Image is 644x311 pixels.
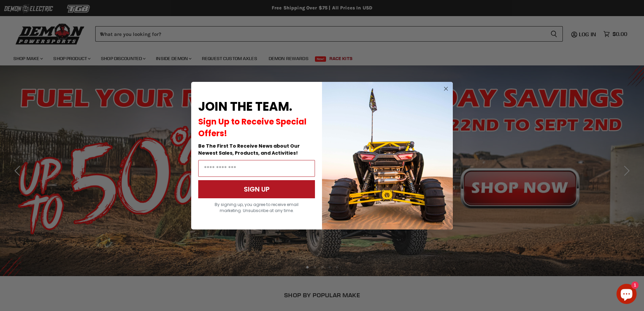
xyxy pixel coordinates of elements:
[442,85,450,93] button: Close dialog
[215,202,299,213] span: By signing up, you agree to receive email marketing. Unsubscribe at any time.
[198,116,307,139] span: Sign Up to Receive Special Offers!
[198,180,315,198] button: SIGN UP
[614,284,639,306] inbox-online-store-chat: Shopify online store chat
[198,98,292,115] span: JOIN THE TEAM.
[198,160,315,177] input: Email Address
[198,143,300,156] span: Be The First To Receive News about Our Newest Sales, Products, and Activities!
[322,82,453,229] img: a9095488-b6e7-41ba-879d-588abfab540b.jpeg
